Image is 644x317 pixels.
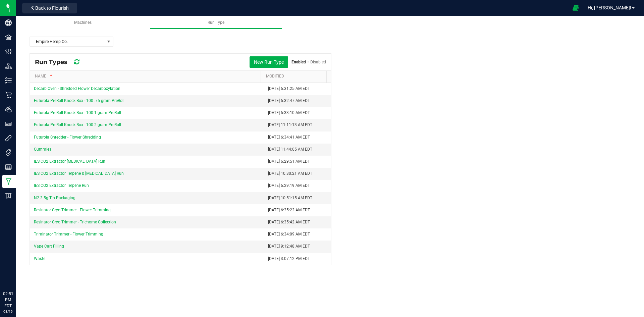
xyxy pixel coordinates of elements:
p: 02:51 PM EDT [3,291,13,309]
inline-svg: Integrations [5,135,12,142]
span: Back to Flourish [35,5,69,11]
inline-svg: Billing [5,193,12,199]
span: [DATE] 6:32:47 AM EDT [268,98,310,103]
a: Futurola Shredder - Flower Shredding [34,135,101,140]
a: Decarb Oven - Shredded Flower Decarboxylation [34,86,120,91]
inline-svg: Retail [5,92,12,98]
span: [DATE] 6:35:42 AM EDT [268,220,310,224]
a: Triminator Trimmer - Flower Trimming [34,232,103,236]
span: [DATE] 6:29:51 AM EDT [268,159,310,164]
a: IES CO2 Extractor Terpene Run [34,183,89,188]
span: [DATE] 6:29:19 AM EDT [268,183,310,188]
inline-svg: Inventory [5,77,12,84]
a: Futurola PreRoll Knock Box - 100 .75 gram PreRoll [34,98,124,103]
iframe: Resource center [7,263,27,283]
inline-svg: Reports [5,164,12,170]
iframe: Resource center unread badge [20,262,28,270]
a: Resinator Cryo Trimmer - Trichome Collection [34,220,116,224]
span: [DATE] 11:11:13 AM EDT [268,122,312,127]
a: IES CO2 Extractor [MEDICAL_DATA] Run [34,159,105,164]
div: Run Types [35,56,84,68]
a: MODIFIEDSortable [266,74,324,79]
button: Back to Flourish [22,3,77,13]
span: [DATE] 6:35:22 AM EDT [268,208,310,212]
a: Disabled [310,60,326,64]
a: Futurola PreRoll Knock Box - 100 2 gram PreRoll [34,122,121,127]
span: [DATE] 9:12:48 AM EDT [268,244,310,249]
a: Resinator Cryo Trimmer - Flower Trimming [34,208,111,212]
a: NameSortable [35,74,258,79]
span: Empire Hemp Co. [30,37,105,46]
span: Run Type [208,20,224,25]
a: N2 3.5g Tin Packaging [34,196,75,200]
inline-svg: Configuration [5,48,12,55]
a: Futurola PreRoll Knock Box - 100 1 gram PreRoll [34,110,121,115]
a: Waste [34,256,45,261]
a: IES CO2 Extractor Terpene & [MEDICAL_DATA] Run [34,171,124,176]
button: New Run Type [250,56,288,68]
a: Enabled [291,60,306,64]
inline-svg: User Roles [5,120,12,127]
span: Machines [74,20,92,25]
inline-svg: Tags [5,149,12,156]
a: Vape Cart Filling [34,244,64,249]
inline-svg: Facilities [5,34,12,41]
span: [DATE] 10:30:21 AM EDT [268,171,312,176]
inline-svg: Company [5,19,12,26]
span: [DATE] 6:34:09 AM EDT [268,232,310,236]
span: [DATE] 6:33:10 AM EDT [268,110,310,115]
span: Open Ecommerce Menu [568,1,583,14]
span: Hi, [PERSON_NAME]! [588,5,631,10]
inline-svg: Users [5,106,12,113]
span: [DATE] 3:07:12 PM EDT [268,256,310,261]
inline-svg: Distribution [5,63,12,69]
span: [DATE] 6:31:25 AM EDT [268,86,310,91]
inline-svg: Manufacturing [5,178,12,185]
span: Sortable [49,74,54,79]
span: [DATE] 6:34:41 AM EDT [268,135,310,140]
span: [DATE] 11:44:05 AM EDT [268,147,312,152]
a: Gummies [34,147,51,152]
span: [DATE] 10:51:15 AM EDT [268,196,312,200]
p: 08/19 [3,309,13,314]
